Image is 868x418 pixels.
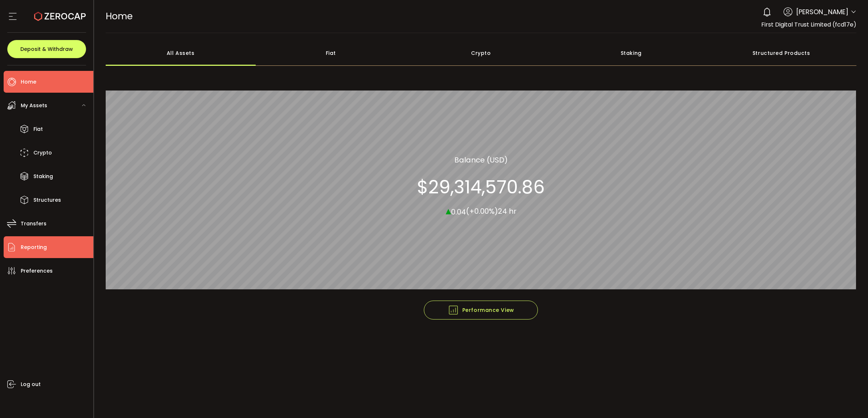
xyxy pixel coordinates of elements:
div: Crypto [406,40,556,66]
span: Fiat [33,124,43,134]
span: Log out [21,379,41,390]
span: 24 hr [498,206,516,216]
button: Deposit & Withdraw [7,40,86,58]
span: Preferences [21,266,53,276]
div: Staking [556,40,706,66]
section: Balance (USD) [454,154,508,165]
span: My Assets [21,100,47,111]
span: (+0.00%) [466,206,498,216]
span: [PERSON_NAME] [796,7,848,17]
span: First Digital Trust Limited (fcd17e) [761,20,856,29]
span: Performance View [448,305,514,315]
span: ▴ [446,202,451,218]
div: All Assets [106,40,256,66]
div: Structured Products [706,40,857,66]
span: Structures [33,195,61,205]
span: Home [21,77,36,87]
button: Performance View [424,301,538,319]
iframe: Chat Widget [832,383,868,418]
span: Home [106,10,133,23]
span: Staking [33,171,53,182]
span: Crypto [33,148,52,158]
section: $29,314,570.86 [417,176,545,198]
span: Transfers [21,218,46,229]
span: 0.04 [451,206,466,217]
div: Fiat [256,40,406,66]
span: Deposit & Withdraw [20,47,73,52]
span: Reporting [21,242,47,253]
